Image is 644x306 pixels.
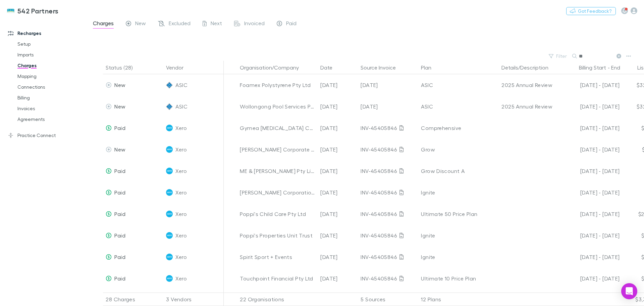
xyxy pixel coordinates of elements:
div: [DATE] [318,268,358,289]
div: INV-45405846 [361,160,416,182]
div: 2025 Annual Review [501,74,556,96]
div: [DATE] - [DATE] [562,74,620,96]
div: 28 Charges [103,293,163,306]
div: [DATE] [361,96,416,117]
div: Ultimate 10 Price Plan [421,268,496,289]
span: Xero [175,225,186,246]
span: Xero [175,139,186,160]
span: Invoiced [244,20,265,29]
button: Organisation/Company [240,61,307,74]
div: [DATE] - [DATE] [562,268,620,289]
span: Xero [175,117,186,139]
div: Comprehensive [421,117,496,139]
img: Xero's Logo [166,211,173,217]
div: [DATE] [318,246,358,268]
span: Next [211,20,222,29]
div: Spirit Sport + Events [240,246,315,268]
span: Charges [93,20,114,29]
button: Details/Description [501,61,556,74]
span: Paid [114,168,125,174]
div: [DATE] [318,225,358,246]
div: [DATE] - [DATE] [562,246,620,268]
div: Touchpoint Financial Pty Ltd [240,268,315,289]
div: [DATE] [318,117,358,139]
div: 2025 Annual Review [501,96,556,117]
button: Billing Start [579,61,606,74]
span: New [114,82,125,88]
a: Practice Connect [1,130,91,141]
button: Filter [545,52,571,60]
div: 3 Vendors [163,293,224,306]
span: Paid [114,211,125,217]
div: Ignite [421,182,496,203]
span: Paid [114,232,125,238]
button: Source Invoice [361,61,404,74]
div: Poppi's Properties Unit Trust [240,225,315,246]
span: Paid [114,125,125,131]
a: Billing [11,92,91,103]
button: End [611,61,620,74]
a: Recharges [1,28,91,39]
span: Paid [114,254,125,260]
div: Wollongong Pool Services Pty Ltd [240,96,315,117]
img: Xero's Logo [166,275,173,282]
button: Vendor [166,61,192,74]
img: ASIC's Logo [166,82,173,88]
div: [DATE] [318,182,358,203]
div: [DATE] [361,74,416,96]
a: Charges [11,60,91,71]
img: ASIC's Logo [166,103,173,110]
span: Paid [286,20,297,29]
span: Paid [114,275,125,281]
div: Ultimate 50 Price Plan [421,203,496,225]
div: [DATE] - [DATE] [562,203,620,225]
div: [PERSON_NAME] Corporation Unit Trust [240,182,315,203]
img: Xero's Logo [166,146,173,153]
a: 542 Partners [3,3,63,19]
div: INV-45405846 [361,246,416,268]
span: ASIC [175,96,187,117]
div: [DATE] - [DATE] [562,117,620,139]
span: ASIC [175,74,187,96]
div: [DATE] [318,96,358,117]
span: New [135,20,146,29]
div: INV-45405846 [361,139,416,160]
img: 542 Partners's Logo [7,7,15,15]
button: Date [320,61,340,74]
button: Status (28) [106,61,141,74]
div: INV-45405846 [361,182,416,203]
span: Xero [175,268,186,289]
img: Xero's Logo [166,168,173,174]
div: [DATE] [318,160,358,182]
div: Foamex Polystyrene Pty Ltd [240,74,315,96]
div: 22 Organisations [237,293,318,306]
span: Paid [114,189,125,195]
span: Excluded [169,20,191,29]
a: Setup [11,39,91,49]
div: [DATE] - [DATE] [562,182,620,203]
a: Imports [11,49,91,60]
div: Grow Discount A [421,160,496,182]
div: Gymea [MEDICAL_DATA] Centre Pty Ltd [240,117,315,139]
div: Poppi's Child Care Pty Ltd [240,203,315,225]
span: Xero [175,203,186,225]
img: Xero's Logo [166,125,173,131]
span: New [114,103,125,110]
div: [DATE] [318,203,358,225]
button: Got Feedback? [566,7,616,15]
div: ASIC [421,96,496,117]
div: [DATE] - [DATE] [562,160,620,182]
a: Invoices [11,103,91,114]
div: INV-45405846 [361,268,416,289]
img: Xero's Logo [166,232,173,239]
div: INV-45405846 [361,117,416,139]
div: Open Intercom Messenger [621,283,637,299]
span: Xero [175,246,186,268]
a: Agreements [11,114,91,125]
img: Xero's Logo [166,189,173,196]
div: ME & [PERSON_NAME] Pty Limited [240,160,315,182]
a: Mapping [11,71,91,82]
div: [DATE] - [DATE] [562,96,620,117]
a: Connections [11,82,91,92]
div: INV-45405846 [361,203,416,225]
